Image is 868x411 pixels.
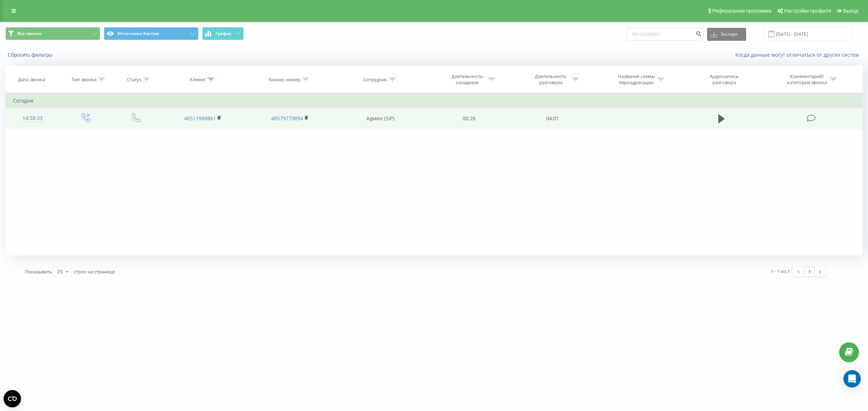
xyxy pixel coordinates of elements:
[25,268,52,275] span: Показывать
[190,77,206,83] div: Клиент
[804,267,815,277] a: 1
[216,31,231,36] span: График
[5,27,100,40] button: Все звонки
[843,370,861,388] div: Open Intercom Messenger
[271,115,303,122] a: 48579779894
[427,108,511,129] td: 00:26
[202,27,244,40] button: График
[74,268,115,275] span: строк на странице
[771,268,790,275] div: 1 - 1 из 1
[5,52,56,58] button: Сбросить фильтры
[707,28,746,41] button: Экспорт
[184,115,216,122] a: 48511988861
[104,27,199,40] button: Источники Кастом
[18,77,45,83] div: Дата звонка
[843,8,858,14] span: Выход
[735,51,863,58] a: Когда данные могут отличаться от других систем
[786,73,828,86] div: Комментарий/категория звонка
[448,73,486,86] div: Длительность ожидания
[6,94,863,108] td: Сегодня
[532,73,570,86] div: Длительность разговора
[511,108,595,129] td: 04:01
[72,77,97,83] div: Тип звонка
[4,390,21,407] button: Open CMP widget
[127,77,141,83] div: Статус
[784,8,831,14] span: Настройки профиля
[712,8,771,14] span: Реферальная программа
[57,268,63,275] div: 25
[627,28,703,41] input: Поиск по номеру
[363,77,387,83] div: Сотрудник
[17,31,42,36] span: Все звонки
[701,73,748,86] div: Аудиозапись разговора
[269,77,301,83] div: Бизнес номер
[617,73,656,86] div: Название схемы переадресации
[333,108,427,129] td: Админ (SIP)
[13,111,52,125] div: 14:58:33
